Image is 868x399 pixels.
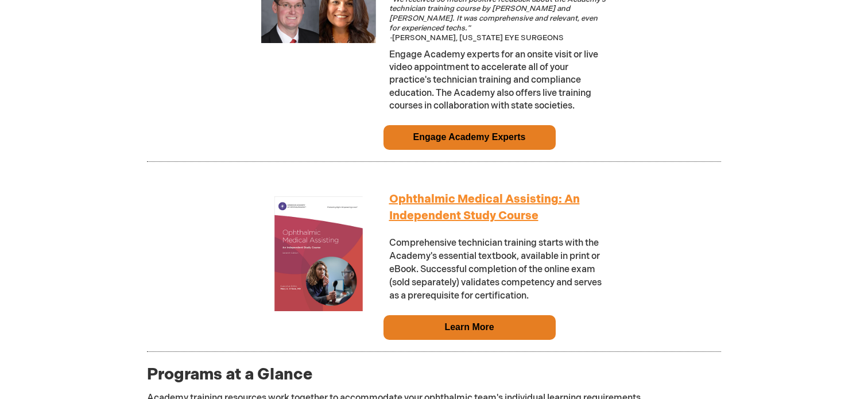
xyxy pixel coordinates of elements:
a: Learn More [444,322,494,332]
span: Engage Academy experts for an onsite visit or live video appointment to accelerate all of your pr... [389,49,598,112]
span: Comprehensive technician training starts with the Academy's essential textbook, available in prin... [389,238,602,301]
img: Ophthalmic Medical Assisting: An Independent Study Course [261,196,376,311]
a: Ophthalmic Medical Assisting: An Independent Study Course [261,304,376,313]
a: Ophthalmic Medical Assisting: An Independent Study Course [389,192,580,223]
a: Onsite Training and Private Consulting [261,36,376,45]
a: Engage Academy Experts [413,132,526,142]
span: Programs at a Glance [147,365,312,384]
